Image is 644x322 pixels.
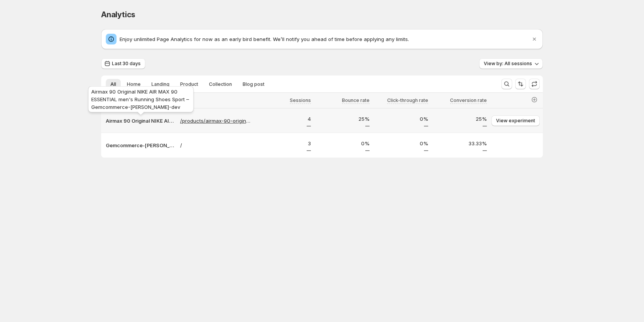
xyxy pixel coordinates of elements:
[257,115,311,123] p: 4
[315,115,370,123] p: 25%
[151,81,169,87] span: Landing
[127,81,141,87] span: Home
[342,97,370,103] span: Bounce rate
[180,117,252,125] a: /products/airmax-90-original-nike-air-max-90-essential-mens-running-shoes-sport-outdoor-sneakers-...
[387,97,428,103] span: Click-through rate
[290,97,311,103] span: Sessions
[315,140,370,147] p: 0%
[180,81,198,87] span: Product
[120,35,531,43] p: Enjoy unlimited Page Analytics for now as an early bird benefit. We’ll notify you ahead of time b...
[501,79,512,89] button: Search and filter results
[479,58,543,69] button: View by: All sessions
[433,115,487,123] p: 25%
[101,10,135,19] span: Analytics
[106,117,176,125] button: Airmax 90 Original NIKE AIR MAX 90 ESSENTIAL men's Running Shoes Sport – Gemcommerce-[PERSON_NAME...
[257,140,311,147] p: 3
[515,79,526,89] button: Sort the results
[110,81,116,87] span: All
[209,81,232,87] span: Collection
[491,115,540,126] button: View experiment
[529,34,540,44] button: Dismiss notification
[112,61,141,67] span: Last 30 days
[433,140,487,147] p: 33.33%
[484,61,532,67] span: View by: All sessions
[180,141,252,149] a: /
[374,115,428,123] p: 0%
[243,81,264,87] span: Blog post
[106,141,176,149] button: Gemcommerce-[PERSON_NAME]-dev
[374,140,428,147] p: 0%
[496,118,535,124] span: View experiment
[450,97,487,103] span: Conversion rate
[101,58,145,69] button: Last 30 days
